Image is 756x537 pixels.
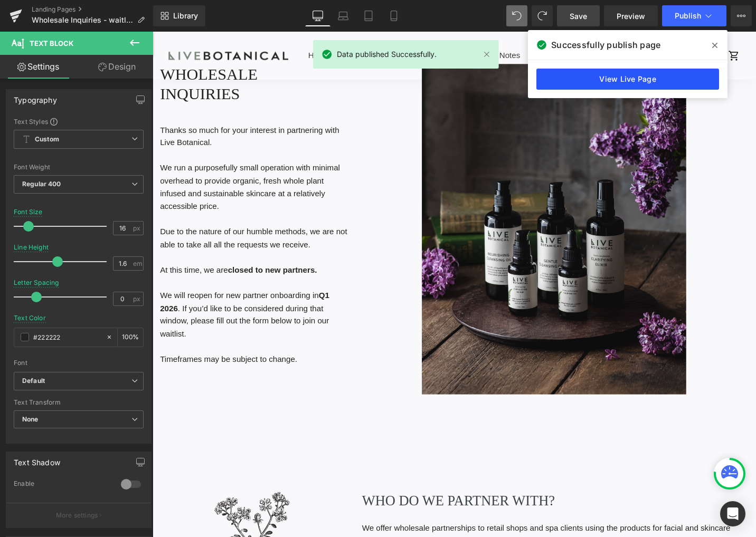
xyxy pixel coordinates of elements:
button: More [731,5,752,26]
span: Library [173,11,198,21]
a: Tablet [356,5,381,26]
h1: wholesale inquiries [8,34,168,76]
h1: WHO DO WE PARTNER WITH? [222,487,628,506]
span: em [133,260,142,267]
p: We run a purposefully small operation with minimal overhead to provide organic, fresh whole plant... [8,138,208,191]
input: Color [33,331,101,343]
strong: closed to new partners. [80,248,174,257]
p: At this time, we are [8,246,208,260]
p: Timeframes may be subject to change. [8,340,208,354]
b: Custom [35,135,59,144]
button: Publish [662,5,726,26]
p: Due to the nature of our humble methods, we are not able to take all all the requests we receive. [8,205,208,232]
i: Default [22,377,45,386]
p: Thanks so much for your interest in partnering with Live Botanical. [8,98,208,124]
div: Font Weight [14,164,144,171]
div: Text Shadow [14,452,60,467]
a: Preview [604,5,658,26]
span: Successfully publish page [551,39,660,51]
b: None [22,415,39,423]
div: Enable [14,480,110,491]
div: Font Size [14,208,43,216]
span: Text Block [30,39,73,47]
button: Undo [506,5,527,26]
div: Open Intercom Messenger [720,501,745,526]
span: Save [570,11,587,22]
a: View Live Page [536,69,719,90]
p: We will reopen for new partner onboarding in . If you’d like to be considered during that window,... [8,273,208,327]
span: Preview [617,11,645,22]
strong: Q1 2026 [8,275,187,298]
div: Text Styles [14,117,144,126]
a: New Library [153,5,205,26]
div: Letter Spacing [14,279,59,286]
div: % [118,328,143,347]
div: Typography [14,90,57,104]
a: Mobile [381,5,407,26]
a: Desktop [305,5,330,26]
span: Publish [675,12,701,20]
span: Wholesale Inquiries - waitlist [32,16,133,24]
span: px [133,225,142,232]
div: Font [14,359,144,367]
span: px [133,295,142,302]
p: More settings [56,511,98,520]
div: Text Transform [14,399,144,406]
button: More settings [6,503,151,528]
a: Landing Pages [32,5,153,14]
a: Laptop [330,5,356,26]
a: Design [79,55,155,79]
button: Redo [532,5,553,26]
b: Regular 400 [22,180,61,188]
span: Data published Successfully. [337,49,437,60]
div: Text Color [14,314,46,322]
div: Line Height [14,244,49,251]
